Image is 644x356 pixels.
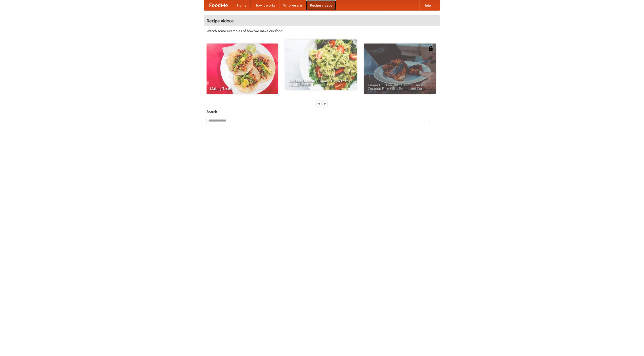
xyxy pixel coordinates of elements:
a: Making Tacos [207,44,278,94]
div: « [317,100,321,107]
p: Watch some examples of how we make our food! [207,28,437,33]
div: » [323,100,327,107]
a: Help [419,0,435,10]
span: Making Tacos [210,87,274,90]
a: Recipe videos [306,0,336,10]
a: FoodMe [204,0,233,10]
h5: Search [207,109,437,114]
a: Home [233,0,251,10]
h4: Recipe videos [204,16,440,26]
a: Who we are [279,0,306,10]
a: An Easy, Summery Tomato Pasta That's Ready for Fall [285,39,357,90]
a: How it works [251,0,279,10]
img: 483408.png [428,46,433,51]
span: An Easy, Summery Tomato Pasta That's Ready for Fall [289,79,353,86]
